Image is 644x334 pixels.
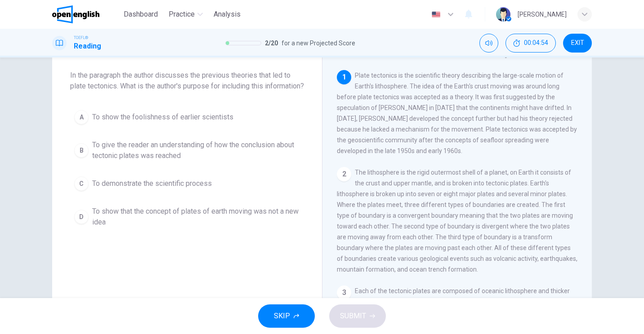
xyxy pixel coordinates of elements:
span: In the paragraph the author discusses the previous theories that led to plate tectonics. What is ... [70,70,304,92]
span: Practice [169,9,195,20]
span: To show that the concept of plates of earth moving was not a new idea [92,206,300,228]
span: Analysis [214,9,241,20]
span: 00:04:54 [524,40,548,47]
div: A [74,110,89,124]
img: OpenEnglish logo [52,5,99,23]
button: DTo show that the concept of plates of earth moving was not a new idea [70,202,304,232]
span: Dashboard [124,9,158,20]
span: Plate tectonics is the scientific theory describing the large-scale motion of Earth's lithosphere... [337,72,577,154]
span: To demonstrate the scientific process [92,178,212,189]
button: 00:04:54 [505,34,556,53]
div: Hide [505,34,556,53]
button: CTo demonstrate the scientific process [70,172,304,195]
button: SKIP [258,304,315,328]
div: B [74,143,89,158]
span: TOEFL® [74,35,88,41]
span: To give the reader an understanding of how the conclusion about tectonic plates was reached [92,140,300,161]
div: C [74,176,89,191]
img: en [430,11,442,18]
span: for a new Projected Score [282,38,355,48]
div: 1 [337,70,351,84]
span: EXIT [571,40,584,47]
img: Profile picture [496,7,510,22]
span: SKIP [274,310,290,322]
span: To show the foolishness of earlier scientists [92,112,233,123]
button: BTo give the reader an understanding of how the conclusion about tectonic plates was reached [70,136,304,165]
button: Dashboard [120,6,161,22]
button: Practice [165,6,206,22]
button: EXIT [563,34,592,53]
a: OpenEnglish logo [52,5,120,23]
div: D [74,210,89,224]
div: 3 [337,286,351,300]
button: Analysis [210,6,244,22]
div: Mute [479,34,498,53]
div: 2 [337,167,351,181]
span: The lithosphere is the rigid outermost shell of a planet, on Earth it consists of the crust and u... [337,169,577,273]
button: ATo show the foolishness of earlier scientists [70,106,304,128]
span: 2 / 20 [265,38,278,48]
div: [PERSON_NAME] [518,9,567,20]
h1: Reading [74,41,101,52]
